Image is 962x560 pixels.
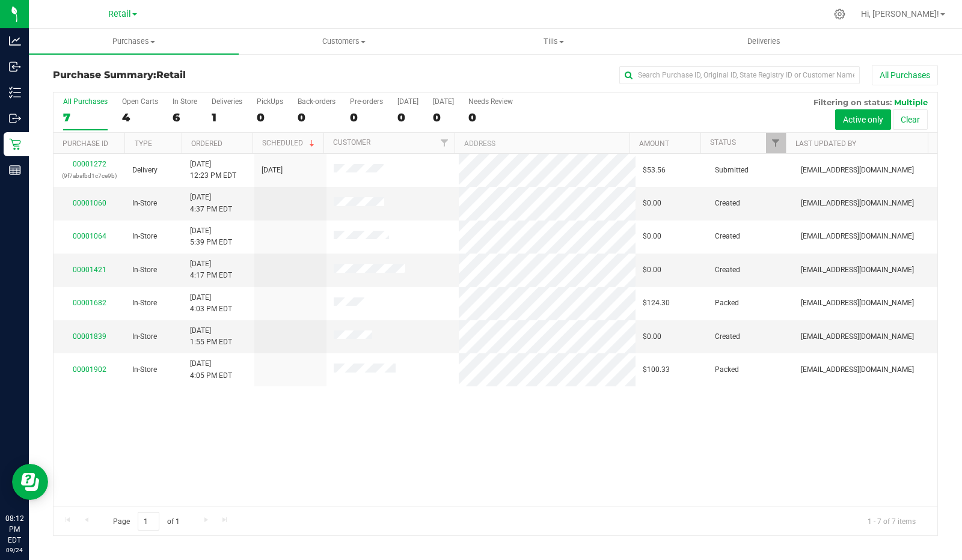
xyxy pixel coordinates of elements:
[9,35,21,47] inline-svg: Analytics
[433,97,454,106] div: [DATE]
[212,111,242,124] div: 1
[795,139,856,148] a: Last Updated By
[715,331,740,342] span: Created
[801,264,914,276] span: [EMAIL_ADDRESS][DOMAIN_NAME]
[53,70,348,81] h3: Purchase Summary:
[858,512,925,530] span: 1 - 7 of 7 items
[73,232,106,240] a: 00001064
[643,331,661,342] span: $0.00
[132,198,157,209] span: In-Store
[813,97,892,107] span: Filtering on status:
[643,264,661,276] span: $0.00
[29,36,239,47] span: Purchases
[9,164,21,176] inline-svg: Reports
[257,111,283,124] div: 0
[12,464,48,500] iframe: Resource center
[659,29,869,54] a: Deliveries
[73,365,106,374] a: 00001902
[715,364,739,376] span: Packed
[397,97,418,106] div: [DATE]
[132,231,157,242] span: In-Store
[731,36,797,47] span: Deliveries
[135,139,152,148] a: Type
[298,97,335,106] div: Back-orders
[191,139,222,148] a: Ordered
[643,364,670,376] span: $100.33
[643,165,666,176] span: $53.56
[715,231,740,242] span: Created
[156,69,186,81] span: Retail
[801,297,914,309] span: [EMAIL_ADDRESS][DOMAIN_NAME]
[239,36,448,47] span: Customers
[619,66,860,84] input: Search Purchase ID, Original ID, State Registry ID or Customer Name...
[5,546,23,555] p: 09/24
[801,165,914,176] span: [EMAIL_ADDRESS][DOMAIN_NAME]
[639,139,669,148] a: Amount
[801,364,914,376] span: [EMAIL_ADDRESS][DOMAIN_NAME]
[766,133,786,153] a: Filter
[643,198,661,209] span: $0.00
[801,198,914,209] span: [EMAIL_ADDRESS][DOMAIN_NAME]
[801,231,914,242] span: [EMAIL_ADDRESS][DOMAIN_NAME]
[9,112,21,124] inline-svg: Outbound
[29,29,239,54] a: Purchases
[468,97,513,106] div: Needs Review
[132,331,157,342] span: In-Store
[73,199,106,207] a: 00001060
[108,9,131,19] span: Retail
[350,111,383,124] div: 0
[449,29,658,54] a: Tills
[715,297,739,309] span: Packed
[9,87,21,99] inline-svg: Inventory
[132,165,158,176] span: Delivery
[468,111,513,124] div: 0
[298,111,335,124] div: 0
[190,358,232,381] span: [DATE] 4:05 PM EDT
[103,512,189,531] span: Page of 1
[893,109,928,130] button: Clear
[73,332,106,341] a: 00001839
[835,109,891,130] button: Active only
[257,97,283,106] div: PickUps
[73,160,106,168] a: 00001272
[138,512,159,531] input: 1
[715,198,740,209] span: Created
[715,165,749,176] span: Submitted
[455,133,630,154] th: Address
[63,139,108,148] a: Purchase ID
[433,111,454,124] div: 0
[710,138,736,147] a: Status
[9,61,21,73] inline-svg: Inbound
[190,159,236,181] span: [DATE] 12:23 PM EDT
[449,36,658,47] span: Tills
[643,231,661,242] span: $0.00
[61,170,118,181] p: (9f7abafbd1c7ce9b)
[122,97,158,106] div: Open Carts
[715,264,740,276] span: Created
[5,513,23,546] p: 08:12 PM EDT
[190,192,232,215] span: [DATE] 4:37 PM EDT
[63,111,108,124] div: 7
[190,325,232,348] span: [DATE] 1:55 PM EDT
[861,9,939,19] span: Hi, [PERSON_NAME]!
[435,133,455,153] a: Filter
[190,225,232,248] span: [DATE] 5:39 PM EDT
[73,266,106,274] a: 00001421
[212,97,242,106] div: Deliveries
[132,297,157,309] span: In-Store
[132,364,157,376] span: In-Store
[239,29,449,54] a: Customers
[132,264,157,276] span: In-Store
[122,111,158,124] div: 4
[63,97,108,106] div: All Purchases
[9,138,21,150] inline-svg: Retail
[894,97,928,107] span: Multiple
[350,97,383,106] div: Pre-orders
[262,165,283,176] span: [DATE]
[262,139,317,147] a: Scheduled
[872,65,938,85] button: All Purchases
[173,97,197,106] div: In Store
[173,111,197,124] div: 6
[801,331,914,342] span: [EMAIL_ADDRESS][DOMAIN_NAME]
[190,258,232,281] span: [DATE] 4:17 PM EDT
